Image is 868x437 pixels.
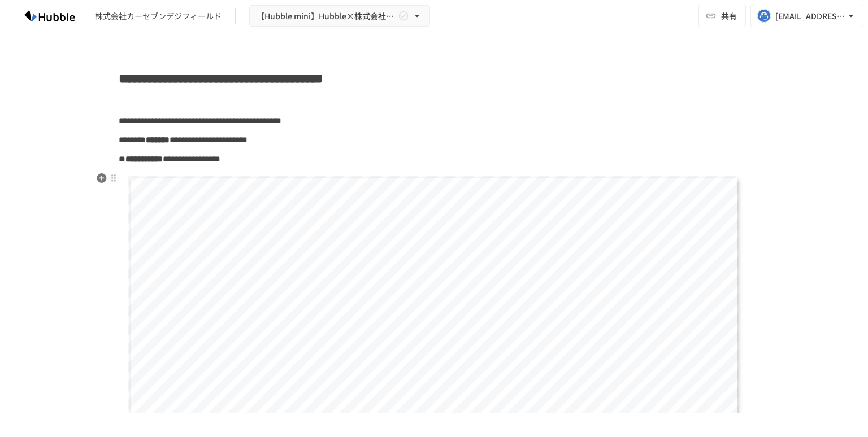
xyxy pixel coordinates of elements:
[698,5,746,27] button: 共有
[721,10,737,22] span: 共有
[775,9,845,23] div: [EMAIL_ADDRESS][DOMAIN_NAME]
[257,9,396,23] span: 【Hubble mini】Hubble×株式会社カーセブンデジフィールド オンボーディングプロジェクト
[249,5,430,27] button: 【Hubble mini】Hubble×株式会社カーセブンデジフィールド オンボーディングプロジェクト
[750,5,863,27] button: [EMAIL_ADDRESS][DOMAIN_NAME]
[95,10,222,22] div: 株式会社カーセブンデジフィールド
[14,7,86,25] img: HzDRNkGCf7KYO4GfwKnzITak6oVsp5RHeZBEM1dQFiQ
